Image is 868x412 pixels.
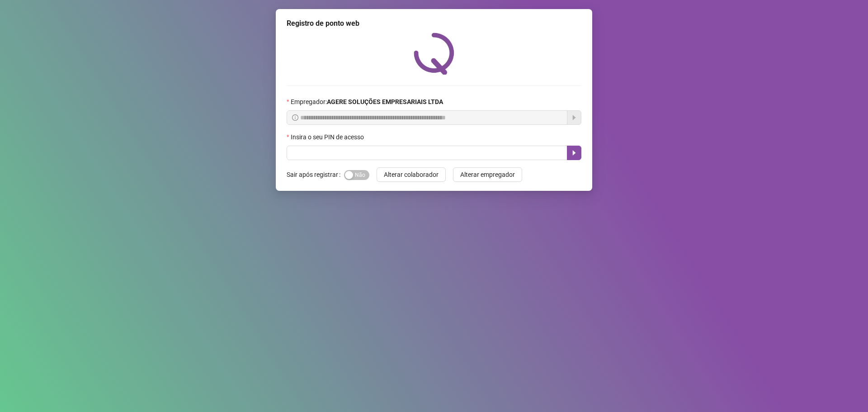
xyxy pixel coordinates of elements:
label: Insira o seu PIN de acesso [287,132,370,142]
span: Alterar colaborador [384,170,439,180]
span: Empregador : [291,97,443,107]
span: info-circle [292,114,298,121]
strong: AGERE SOLUÇÕES EMPRESARIAIS LTDA [327,98,443,105]
img: QRPoint [414,33,454,75]
div: Registro de ponto web [287,18,581,29]
span: Alterar empregador [460,170,515,180]
label: Sair após registrar [287,167,344,182]
span: caret-right [571,149,578,156]
button: Alterar colaborador [377,167,446,182]
button: Alterar empregador [453,167,522,182]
